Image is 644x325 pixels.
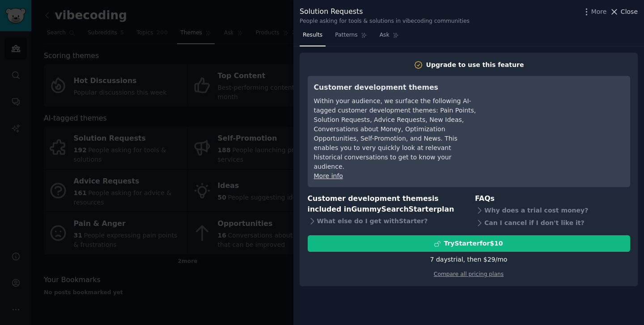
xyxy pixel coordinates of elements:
[475,217,630,229] div: Can I cancel if I don't like it?
[434,271,504,277] a: Compare all pricing plans
[300,6,470,17] div: Solution Requests
[426,60,524,70] div: Upgrade to use this feature
[308,235,630,252] button: TryStarterfor$10
[490,82,624,149] iframe: YouTube video player
[591,7,607,17] span: More
[335,31,357,39] span: Patterns
[300,17,470,25] div: People asking for tools & solutions in vibecoding communities
[475,193,630,204] h3: FAQs
[308,215,463,228] div: What else do I get with Starter ?
[430,255,508,264] div: 7 days trial, then $ 29 /mo
[377,28,402,46] a: Ask
[314,96,477,171] div: Within your audience, we surface the following AI-tagged customer development themes: Pain Points...
[314,172,343,179] a: More info
[332,28,370,46] a: Patterns
[300,28,326,46] a: Results
[621,7,638,17] span: Close
[380,31,390,39] span: Ask
[444,239,503,248] div: Try Starter for $10
[314,82,477,93] h3: Customer development themes
[303,31,322,39] span: Results
[475,204,630,217] div: Why does a trial cost money?
[351,205,436,213] span: GummySearch Starter
[308,193,463,215] h3: Customer development themes is included in plan
[610,7,638,17] button: Close
[582,7,607,17] button: More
